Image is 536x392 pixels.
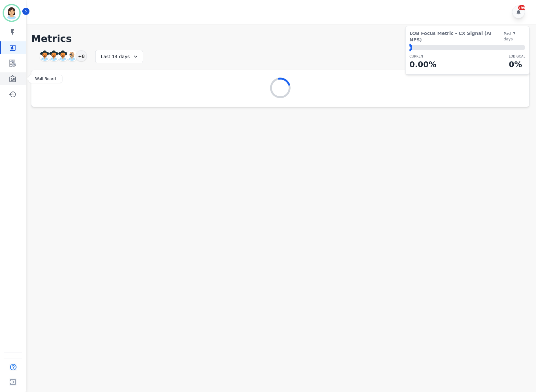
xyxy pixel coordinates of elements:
[31,33,530,45] h1: Metrics
[409,30,504,43] span: LOB Focus Metric - CX Signal (AI NPS)
[509,54,525,59] p: LOB Goal
[509,59,525,70] p: 0 %
[4,5,19,21] img: Bordered avatar
[409,45,412,50] div: ⬤
[95,50,143,63] div: Last 14 days
[518,5,525,10] div: +99
[504,31,525,42] span: Past 7 days
[76,50,87,61] div: +8
[409,54,436,59] p: CURRENT
[409,59,436,70] p: 0.00 %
